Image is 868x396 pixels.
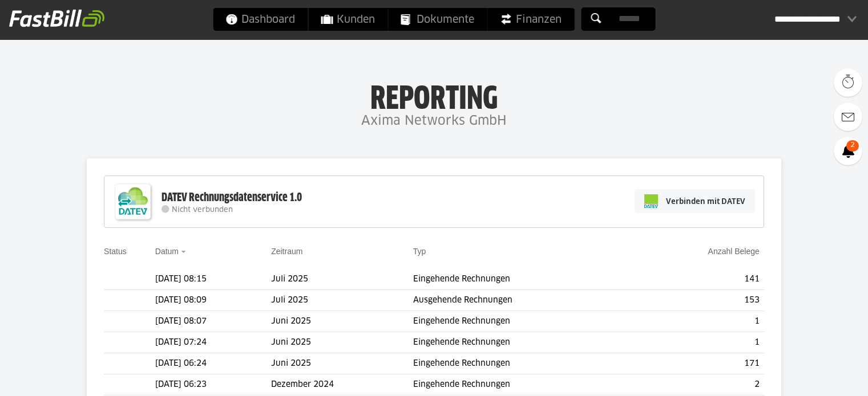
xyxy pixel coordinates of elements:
td: Juli 2025 [271,290,413,311]
a: 2 [834,137,862,165]
a: Status [104,247,127,256]
td: Juni 2025 [271,332,413,353]
td: [DATE] 06:23 [155,374,271,395]
img: pi-datev-logo-farbig-24.svg [644,194,658,208]
td: [DATE] 07:24 [155,332,271,353]
td: Eingehende Rechnungen [413,353,637,374]
td: Eingehende Rechnungen [413,374,637,395]
td: Juni 2025 [271,353,413,374]
span: Dashboard [225,8,295,31]
a: Finanzen [487,8,574,31]
a: Verbinden mit DATEV [635,189,755,213]
td: Eingehende Rechnungen [413,269,637,290]
div: DATEV Rechnungsdatenservice 1.0 [162,190,302,205]
span: Finanzen [500,8,562,31]
td: Juli 2025 [271,269,413,290]
a: Zeitraum [271,247,302,256]
span: Nicht verbunden [172,206,233,214]
td: 141 [637,269,764,290]
td: 1 [637,332,764,353]
td: 1 [637,311,764,332]
td: [DATE] 08:07 [155,311,271,332]
span: Verbinden mit DATEV [666,195,745,207]
img: fastbill_logo_white.png [9,9,104,27]
a: Dokumente [388,8,487,31]
span: 2 [846,140,859,152]
td: Eingehende Rechnungen [413,332,637,353]
td: 171 [637,353,764,374]
td: [DATE] 08:09 [155,290,271,311]
a: Kunden [308,8,387,31]
img: DATEV-Datenservice Logo [110,179,156,224]
a: Anzahl Belege [708,247,760,256]
td: [DATE] 06:24 [155,353,271,374]
span: Dokumente [401,8,474,31]
a: Datum [155,247,179,256]
td: 153 [637,290,764,311]
a: Typ [413,247,426,256]
iframe: Opens a widget where you can find more information [780,362,857,390]
td: Juni 2025 [271,311,413,332]
td: 2 [637,374,764,395]
h1: Reporting [114,80,754,110]
span: Kunden [321,8,375,31]
a: Dashboard [213,8,308,31]
img: sort_desc.gif [181,251,188,253]
td: [DATE] 08:15 [155,269,271,290]
td: Ausgehende Rechnungen [413,290,637,311]
td: Dezember 2024 [271,374,413,395]
td: Eingehende Rechnungen [413,311,637,332]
